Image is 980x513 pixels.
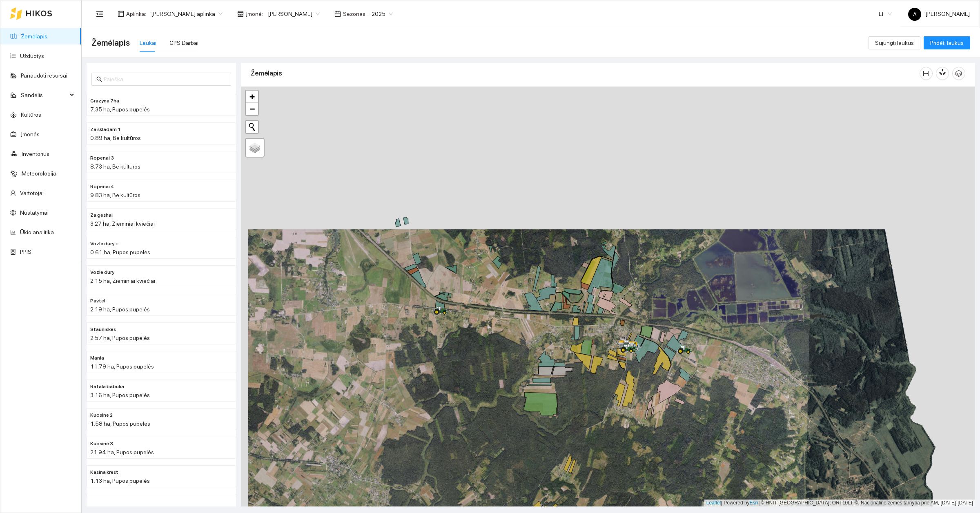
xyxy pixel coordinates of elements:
[151,8,223,20] span: Jerzy Gvozdovicz aplinka
[920,70,932,77] span: column-width
[90,335,150,341] span: 2.57 ha, Pupos pupelės
[908,11,970,17] span: [PERSON_NAME]
[875,38,914,47] span: Sujungti laukus
[246,139,264,157] a: Layers
[706,500,721,506] a: Leaflet
[251,62,920,85] div: Žemėlapis
[90,306,150,313] span: 2.19 ha, Pupos pupelės
[924,40,970,46] a: Pridėti laukus
[246,103,258,115] a: Zoom out
[90,278,155,284] span: 2.15 ha, Žieminiai kviečiai
[20,249,31,255] a: PPIS
[22,151,49,157] a: Inventorius
[90,420,150,427] span: 1.58 ha, Pupos pupelės
[90,97,119,105] span: Grazyna 7ha
[913,8,917,21] span: A
[21,72,67,79] a: Panaudoti resursai
[924,36,970,49] button: Pridėti laukus
[90,192,140,198] span: 9.83 ha, Be kultūros
[930,38,964,47] span: Pridėti laukus
[140,38,156,47] div: Laukai
[20,53,44,59] a: Užduotys
[90,363,154,370] span: 11.79 ha, Pupos pupelės
[90,220,155,227] span: 3.27 ha, Žieminiai kviečiai
[90,183,114,191] span: Ropenai 4
[104,75,226,84] input: Paieška
[96,10,103,18] span: menu-fold
[91,6,108,22] button: menu-fold
[20,190,44,196] a: Vartotojai
[869,40,920,46] a: Sujungti laukus
[237,11,244,17] span: shop
[90,477,150,484] span: 1.13 ha, Pupos pupelės
[869,36,920,49] button: Sujungti laukus
[126,9,146,18] span: Aplinka :
[90,383,124,391] span: Rafala babulia
[118,11,124,17] span: layout
[90,469,118,476] span: Kasina krest
[920,67,933,80] button: column-width
[90,126,121,133] span: Za skladam 1
[879,8,892,20] span: LT
[21,111,41,118] a: Kultūros
[91,36,130,49] span: Žemėlapis
[750,500,758,506] a: Esri
[90,240,118,248] span: Vozle dury +
[343,9,367,18] span: Sezonas :
[90,249,150,255] span: 0.61 ha, Pupos pupelės
[21,87,67,103] span: Sandėlis
[90,411,113,419] span: Kuosine 2
[246,91,258,103] a: Zoom in
[90,211,113,219] span: Za geshai
[704,500,975,506] div: | Powered by © HNIT-[GEOGRAPHIC_DATA]; ORT10LT ©, Nacionalinė žemės tarnyba prie AM, [DATE]-[DATE]
[334,11,341,17] span: calendar
[90,106,150,113] span: 7.35 ha, Pupos pupelės
[246,121,258,133] button: Initiate a new search
[90,163,140,170] span: 8.73 ha, Be kultūros
[759,500,761,506] span: |
[246,9,263,18] span: Įmonė :
[90,269,114,276] span: Vozle dury
[90,354,104,362] span: Mania
[21,131,40,138] a: Įmonės
[90,440,113,448] span: Kuosinė 3
[90,326,116,333] span: Stauniskes
[90,154,114,162] span: Ropenai 3
[90,392,150,398] span: 3.16 ha, Pupos pupelės
[249,104,255,114] span: −
[268,8,320,20] span: Jerzy Gvozdovič
[372,8,393,20] span: 2025
[90,297,105,305] span: Pavtel
[20,209,49,216] a: Nustatymai
[22,170,56,177] a: Meteorologija
[21,33,47,40] a: Žemėlapis
[169,38,198,47] div: GPS Darbai
[96,76,102,82] span: search
[90,449,154,455] span: 21.94 ha, Pupos pupelės
[20,229,54,235] a: Ūkio analitika
[90,135,141,141] span: 0.89 ha, Be kultūros
[249,91,255,102] span: +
